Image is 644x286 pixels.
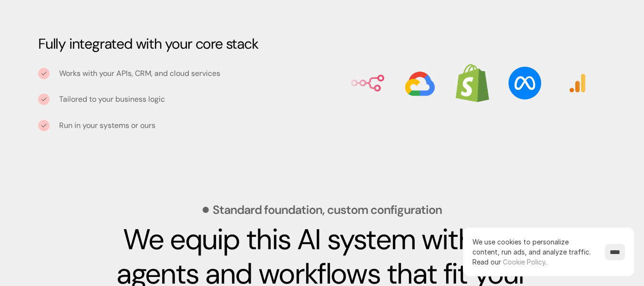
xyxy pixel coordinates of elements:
[41,123,47,128] img: tick icon
[41,71,47,76] img: tick icon
[472,237,595,267] p: We use cookies to personalize content, run ads, and analyze traffic.
[503,258,545,266] a: Cookie Policy
[59,94,298,105] p: Tailored to your business logic
[38,34,298,53] h3: Fully integrated with your core stack
[472,258,547,266] span: Read our .
[41,96,47,102] img: tick icon
[213,204,442,216] p: Standard foundation, custom configuration
[59,68,298,79] p: Works with your APIs, CRM, and cloud services
[59,119,155,132] p: Run in your systems or ours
